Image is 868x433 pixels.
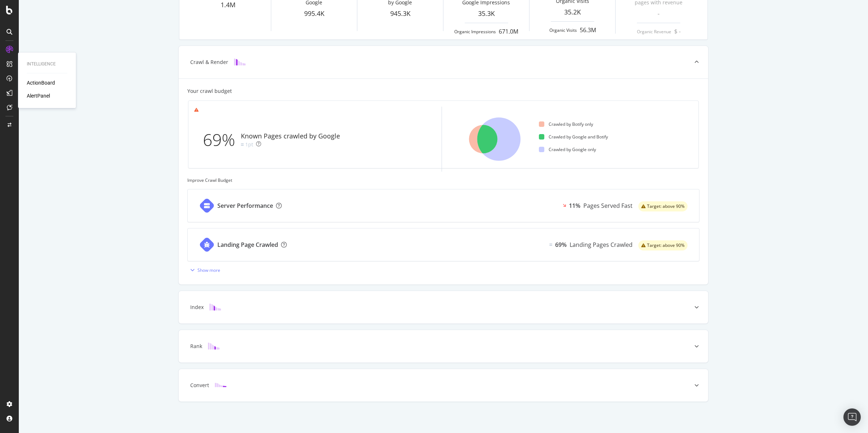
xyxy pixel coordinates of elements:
a: AlertPanel [27,92,50,99]
div: Server Performance [217,202,273,210]
div: Crawled by Google and Botify [539,134,608,140]
div: 11% [569,202,580,210]
img: block-icon [208,343,220,350]
div: 1pt [245,141,253,148]
div: Landing Pages Crawled [570,241,633,249]
div: Pages Served Fast [583,202,633,210]
div: Show more [197,267,220,273]
button: Show more [187,264,220,276]
div: 35.3K [443,9,529,18]
img: Equal [549,244,552,246]
a: Landing Page CrawledEqual69%Landing Pages Crawledwarning label [187,228,699,261]
span: Target: above 90% [647,204,685,209]
div: Organic Impressions [454,29,496,35]
a: Server Performance11%Pages Served Fastwarning label [187,189,699,222]
div: Landing Page Crawled [217,241,278,249]
div: Rank [190,343,202,350]
img: block-icon [215,382,226,389]
div: 1.4M [185,0,271,10]
div: Crawled by Botify only [539,121,593,127]
div: 69% [555,241,567,249]
div: Crawl & Render [190,59,228,66]
a: ActionBoard [27,79,55,86]
div: 995.4K [271,9,357,18]
div: warning label [638,201,688,211]
div: 671.0M [499,27,518,36]
div: Your crawl budget [187,87,232,95]
div: Crawled by Google only [539,146,596,153]
div: 945.3K [357,9,443,18]
div: warning label [638,240,688,250]
img: block-icon [234,59,246,65]
div: Convert [190,382,209,389]
img: block-icon [209,304,221,310]
div: Improve Crawl Budget [187,177,699,183]
span: Target: above 90% [647,243,685,248]
div: 69% [203,128,241,152]
div: Intelligence [27,61,67,67]
img: Equal [241,143,244,146]
div: Index [190,304,204,311]
div: Known Pages crawled by Google [241,132,340,141]
div: Open Intercom Messenger [843,408,861,426]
